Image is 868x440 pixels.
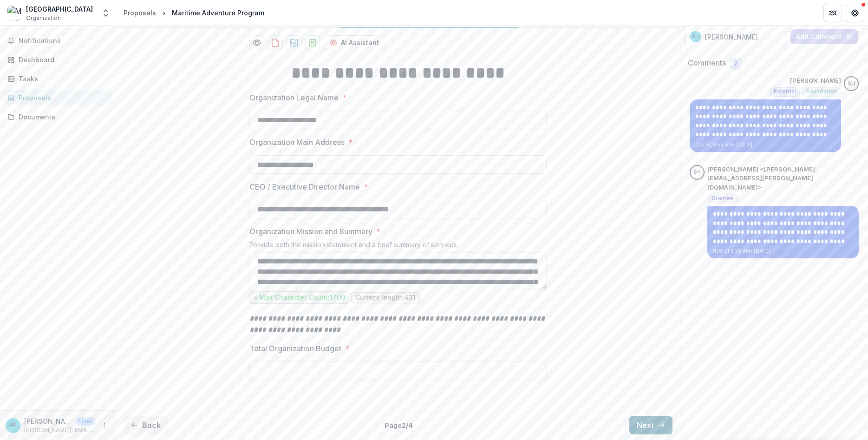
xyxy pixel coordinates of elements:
p: User [76,417,95,426]
div: Kerrie Pezzo [9,422,17,428]
div: Provide both the mission statement and a brief summary of services. [249,241,547,252]
p: Organization Mission and Summary [249,226,372,237]
button: Partners [823,4,842,22]
p: [PERSON_NAME][EMAIL_ADDRESS][DOMAIN_NAME] [24,426,95,434]
span: Organization [26,14,61,22]
p: Organization Legal Name [249,92,339,103]
p: [PERSON_NAME] <[PERSON_NAME][EMAIL_ADDRESS][PERSON_NAME][DOMAIN_NAME]> [707,165,859,192]
span: Grantee [711,195,734,202]
p: CEO / Executive Director Name [249,181,360,192]
p: Current length: 431 [355,294,416,302]
div: Sarah Cahill <sarah.cahill@mysticseaport.org> [693,169,701,175]
div: Tasks [19,74,104,84]
button: Open entity switcher [99,4,112,22]
button: download-proposal [287,35,301,50]
button: AI Assistant [324,35,385,50]
button: download-proposal [268,35,283,50]
p: [PERSON_NAME] [24,416,72,426]
button: Get Help [846,4,864,22]
img: Mystic Seaport Museum [7,6,22,20]
button: Add Comment [790,29,858,44]
span: External [774,88,796,95]
p: [PERSON_NAME] [705,32,758,42]
a: Proposals [120,6,160,20]
span: Notifications [19,37,108,45]
p: [DATE] 9:28 AM • [DATE] [713,248,853,255]
nav: breadcrumb [120,6,268,20]
div: Scott Umbel [848,81,855,87]
a: Proposals [4,90,112,105]
div: Documents [19,112,104,122]
p: Total Organization Budget [249,343,341,354]
button: Notifications [4,33,112,48]
a: Documents [4,109,112,125]
div: Maritime Adventure Program [172,8,264,18]
div: Dashboard [19,55,104,65]
span: 2 [734,59,738,67]
button: Next [629,416,672,434]
p: Max Character Count: 1700 [259,294,345,302]
div: [GEOGRAPHIC_DATA] [26,4,93,14]
div: Kerrie Pezzo [693,34,699,39]
a: Dashboard [4,52,112,67]
button: Preview 15006fb8-b40d-4937-ba92-20d5c4bdad7b-1.pdf [249,35,264,50]
h2: Comments [688,59,726,67]
button: Back [124,416,168,434]
p: Organization Main Address [249,137,345,148]
div: Proposals [19,93,104,103]
p: [PERSON_NAME] [790,76,841,85]
div: Proposals [124,8,156,18]
span: Foundation [806,88,837,95]
a: Tasks [4,71,112,86]
button: More [99,420,110,431]
p: [DATE] 9:59 AM • [DATE] [695,141,835,148]
p: Page 2 / 4 [385,420,413,430]
button: download-proposal [305,35,320,50]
